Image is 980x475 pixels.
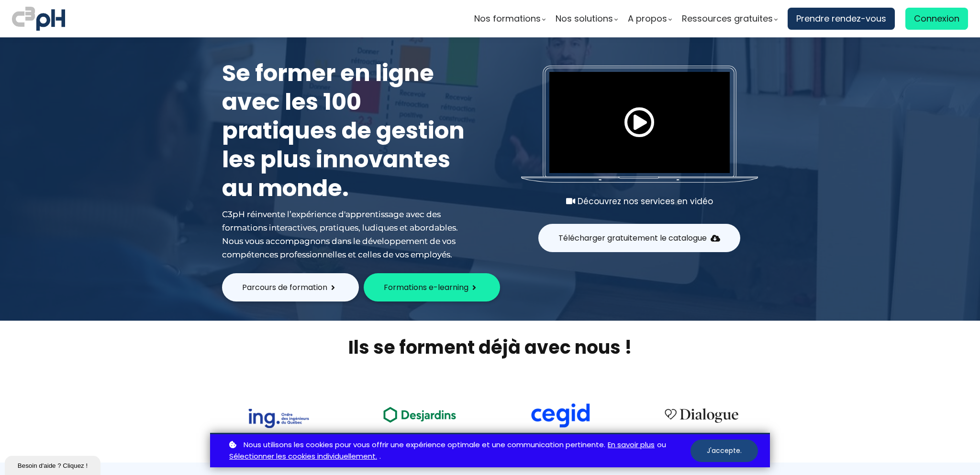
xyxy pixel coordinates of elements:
[556,12,613,26] span: Nos solutions
[364,273,500,301] button: Formations e-learning
[227,439,690,463] p: ou .
[384,281,468,293] span: Formations e-learning
[538,224,740,252] button: Télécharger gratuitement le catalogue
[377,401,463,428] img: ea49a208ccc4d6e7deb170dc1c457f3b.png
[521,195,758,208] div: Découvrez nos services en vidéo
[474,12,541,26] span: Nos formations
[229,451,377,463] a: Sélectionner les cookies individuellement.
[5,454,102,475] iframe: chat widget
[222,273,359,301] button: Parcours de formation
[242,281,327,293] span: Parcours de formation
[658,402,745,428] img: 4cbfeea6ce3138713587aabb8dcf64fe.png
[682,12,773,26] span: Ressources gratuites
[222,59,471,203] h1: Se former en ligne avec les 100 pratiques de gestion les plus innovantes au monde.
[530,403,591,428] img: cdf238afa6e766054af0b3fe9d0794df.png
[796,12,886,26] span: Prendre rendez-vous
[244,439,605,451] span: Nous utilisons les cookies pour vous offrir une expérience optimale et une communication pertinente.
[905,8,968,30] a: Connexion
[248,409,309,428] img: 73f878ca33ad2a469052bbe3fa4fd140.png
[628,12,667,26] span: A propos
[210,335,770,359] h2: Ils se forment déjà avec nous !
[558,232,707,244] span: Télécharger gratuitement le catalogue
[690,440,758,462] button: J'accepte.
[914,12,959,26] span: Connexion
[12,5,65,33] img: logo C3PH
[788,8,895,30] a: Prendre rendez-vous
[222,208,471,261] div: C3pH réinvente l’expérience d'apprentissage avec des formations interactives, pratiques, ludiques...
[608,439,655,451] a: En savoir plus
